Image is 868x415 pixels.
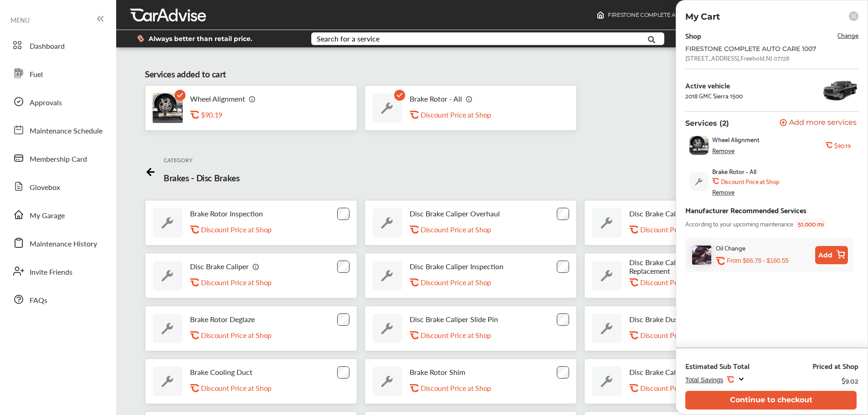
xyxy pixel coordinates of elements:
p: Disc Brake Caliper Guide Pin [629,209,721,218]
div: Shop [685,29,701,41]
div: 2018 GMC Sierra 1500 [685,92,743,99]
img: info_icon_vector.svg [249,95,256,102]
p: Discount Price at Shop [421,331,491,339]
img: dollor_label_vector.a70140d1.svg [137,35,144,42]
div: Manufacturer Recommended Services [685,204,806,216]
span: Maintenance Schedule [30,125,103,137]
p: Discount Price at Shop [421,384,491,392]
a: Dashboard [8,33,107,57]
p: Brake Rotor - All [410,94,462,103]
img: default_wrench_icon.d1a43860.svg [592,208,622,238]
img: wheel-alignment-thumb.jpg [689,136,709,155]
p: CATEGORY [164,156,192,164]
img: default_wrench_icon.d1a43860.svg [153,261,183,291]
img: header-home-logo.8d720a4f.svg [597,11,604,19]
a: Invite Friends [8,259,107,283]
span: Wheel Alignment [712,136,760,143]
span: FIRESTONE COMPLETE AUTO CARE 1007 , [STREET_ADDRESS] Freehold , NJ 07728 [608,11,821,18]
span: Membership Card [30,154,87,165]
p: Wheel Alignment [190,94,245,103]
div: $90.19 [201,110,292,119]
span: MENU [10,16,30,24]
p: Disc Brake Caliper Inspection [410,262,503,271]
span: FAQs [30,295,47,307]
p: Disc Brake Caliper Overhaul [410,209,500,218]
p: Brake Cooling Duct [190,368,252,376]
a: Add more services [780,119,858,128]
p: Discount Price at Shop [201,225,272,234]
img: default_wrench_icon.d1a43860.svg [592,366,622,396]
p: Discount Price at Shop [640,384,711,392]
p: Brakes - Disc Brakes [164,172,239,184]
div: Discount Price at Shop [421,110,512,119]
div: Search for a service [317,35,380,42]
div: Remove [712,188,734,195]
span: Maintenance History [30,238,97,250]
img: 12192_st0640_046.jpg [822,77,858,104]
p: Discount Price at Shop [201,384,272,392]
p: Brake Rotor Shim [410,368,465,376]
span: Dashboard [30,41,65,52]
img: default_wrench_icon.d1a43860.svg [592,261,622,291]
span: Total Savings [685,376,723,384]
img: default_wrench_icon.d1a43860.svg [153,208,183,238]
p: Discount Price at Shop [640,331,711,339]
a: Maintenance History [8,231,107,255]
div: [STREET_ADDRESS] , Freehold , NJ 07728 [685,54,789,61]
a: Approvals [8,90,107,113]
button: Continue to checkout [685,391,857,410]
div: Remove [712,147,734,154]
span: Always better than retail price. [149,36,252,42]
p: Discount Price at Shop [640,225,711,234]
a: Glovebox [8,174,107,198]
span: Approvals [30,97,62,109]
div: FIRESTONE COMPLETE AUTO CARE 1007 [685,45,831,52]
div: Services added to cart [145,68,226,81]
img: info_icon_vector.svg [252,263,260,270]
button: Add [815,246,848,264]
img: default_wrench_icon.d1a43860.svg [372,366,402,396]
b: $90.19 [834,142,850,149]
a: Fuel [8,61,107,85]
p: Disc Brake Dust Shield Inspection [629,315,737,323]
img: default_wrench_icon.d1a43860.svg [153,366,183,396]
div: $9.02 [842,374,858,386]
p: Discount Price at Shop [421,225,491,234]
p: Brake Rotor Deglaze [190,315,255,323]
b: Discount Price at Shop [721,178,779,185]
a: FAQs [8,287,107,311]
div: Priced at Shop [812,361,858,370]
img: default_wrench_icon.d1a43860.svg [592,313,622,343]
div: Estimated Sub Total [685,361,750,370]
span: My Garage [30,210,65,222]
p: Disc Brake Caliper [190,262,249,271]
p: Disc Brake Caliper Guide Pin Replacement [629,258,747,275]
span: According to your upcoming maintenance [685,218,793,229]
img: default_wrench_icon.d1a43860.svg [372,208,402,238]
a: My Garage [8,203,107,226]
span: Glovebox [30,182,60,194]
img: oil-change-thumb.jpg [692,246,711,265]
a: Membership Card [8,146,107,170]
span: Add more services [789,119,857,128]
p: Brake Rotor Inspection [190,209,263,218]
img: info_icon_vector.svg [466,95,473,102]
img: default_wrench_icon.d1a43860.svg [372,93,402,123]
p: Services (2) [685,119,729,128]
p: Discount Price at Shop [640,278,711,287]
span: Invite Friends [30,266,72,278]
a: Maintenance Schedule [8,118,107,142]
div: Oil Change [716,242,745,253]
img: default_wrench_icon.d1a43860.svg [372,313,402,343]
img: default_wrench_icon.d1a43860.svg [153,313,183,343]
p: Disc Brake Caliper Slide Pin [410,315,498,323]
span: 51,000 mi [795,218,827,229]
p: From $66.76 - $160.55 [727,256,789,265]
span: Fuel [30,69,43,81]
span: Change [837,30,858,40]
img: default_wrench_icon.d1a43860.svg [372,261,402,291]
p: Discount Price at Shop [421,278,491,287]
button: Add more services [780,119,857,128]
p: Discount Price at Shop [201,331,272,339]
p: Disc Brake Caliper Bleeder Screw [629,368,736,376]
